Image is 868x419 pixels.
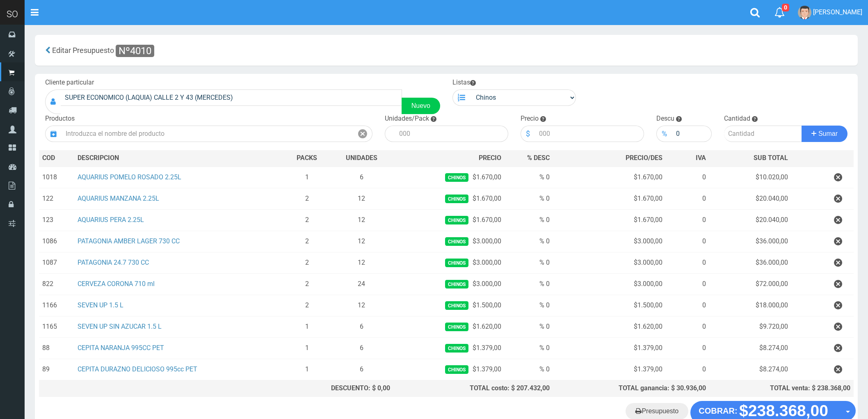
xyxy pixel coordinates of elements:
span: CRIPCION [89,154,119,162]
img: User Image [798,6,811,19]
div: % [656,126,672,142]
a: PATAGONIA 24.7 730 CC [78,259,149,266]
th: PACKS [284,150,329,167]
a: AQUARIUS MANZANA 2.25L [78,195,159,202]
div: TOTAL venta: $ 238.368,00 [713,384,850,393]
td: $1.670,00 [393,209,505,231]
a: SEVEN UP SIN AZUCAR 1.5 L [78,323,162,330]
td: 1165 [39,316,74,337]
td: 2 [284,295,329,316]
label: Precio [521,114,539,124]
span: Chinos [445,365,468,374]
td: % 0 [505,252,553,273]
td: 89 [39,359,74,380]
td: $1.379,00 [393,359,505,380]
input: Introduzca el nombre del producto [62,126,353,142]
td: 6 [329,167,393,188]
td: 88 [39,337,74,359]
td: % 0 [505,295,553,316]
td: $20.040,00 [709,188,791,209]
td: $1.500,00 [553,295,665,316]
td: 12 [329,231,393,252]
td: $3.000,00 [553,231,665,252]
td: $8.274,00 [709,359,791,380]
div: TOTAL ganancia: $ 30.936,00 [556,384,706,393]
a: Nuevo [402,98,440,114]
td: 12 [329,188,393,209]
input: 000 [395,126,508,142]
td: % 0 [505,273,553,295]
td: 0 [666,209,709,231]
input: Consumidor Final [61,89,402,106]
span: Chinos [445,280,468,288]
td: % 0 [505,231,553,252]
span: Chinos [445,259,468,267]
td: 6 [329,359,393,380]
span: Chinos [445,344,468,353]
span: [PERSON_NAME] [813,8,862,16]
td: 0 [666,188,709,209]
th: COD [39,150,74,167]
span: Chinos [445,323,468,331]
td: $36.000,00 [709,252,791,273]
td: % 0 [505,188,553,209]
td: 2 [284,209,329,231]
td: 1 [284,359,329,380]
td: 0 [666,316,709,337]
span: PRECIO [479,153,501,163]
label: Cantidad [724,114,750,124]
td: 6 [329,316,393,337]
label: Descu [656,114,674,124]
span: 0 [782,4,789,11]
td: 1 [284,316,329,337]
td: $1.500,00 [393,295,505,316]
td: 0 [666,167,709,188]
input: 000 [535,126,644,142]
td: 1 [284,167,329,188]
span: Chinos [445,237,468,246]
td: 1087 [39,252,74,273]
span: Chinos [445,301,468,310]
td: 24 [329,273,393,295]
label: Unidades/Pack [385,114,429,124]
td: 1018 [39,167,74,188]
input: Cantidad [724,126,802,142]
div: DESCUENTO: $ 0,00 [288,384,390,393]
span: PRECIO/DES [626,154,662,162]
td: 2 [284,273,329,295]
button: Sumar [802,126,847,142]
td: $1.670,00 [553,209,665,231]
td: % 0 [505,337,553,359]
td: 12 [329,209,393,231]
input: 000 [672,126,712,142]
td: $3.000,00 [393,273,505,295]
a: CEPITA DURAZNO DELICIOSO 995cc PET [78,365,197,373]
td: 0 [666,273,709,295]
td: 0 [666,231,709,252]
td: $3.000,00 [393,252,505,273]
td: % 0 [505,359,553,380]
td: $1.670,00 [393,167,505,188]
td: 0 [666,359,709,380]
td: $1.670,00 [553,188,665,209]
td: $3.000,00 [553,252,665,273]
div: $ [521,126,535,142]
td: $3.000,00 [553,273,665,295]
td: $1.670,00 [393,188,505,209]
a: CERVEZA CORONA 710 ml [78,280,155,288]
td: $1.379,00 [553,337,665,359]
td: 123 [39,209,74,231]
th: UNIDADES [329,150,393,167]
div: TOTAL costo: $ 207.432,00 [397,384,550,393]
span: Chinos [445,173,468,182]
span: % DESC [527,154,550,162]
a: SEVEN UP 1.5 L [78,301,123,309]
span: SUB TOTAL [754,153,788,163]
span: Nº4010 [116,45,154,57]
td: 12 [329,295,393,316]
td: $9.720,00 [709,316,791,337]
span: Chinos [445,216,468,224]
td: $18.000,00 [709,295,791,316]
td: 0 [666,337,709,359]
strong: COBRAR: [699,406,737,415]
